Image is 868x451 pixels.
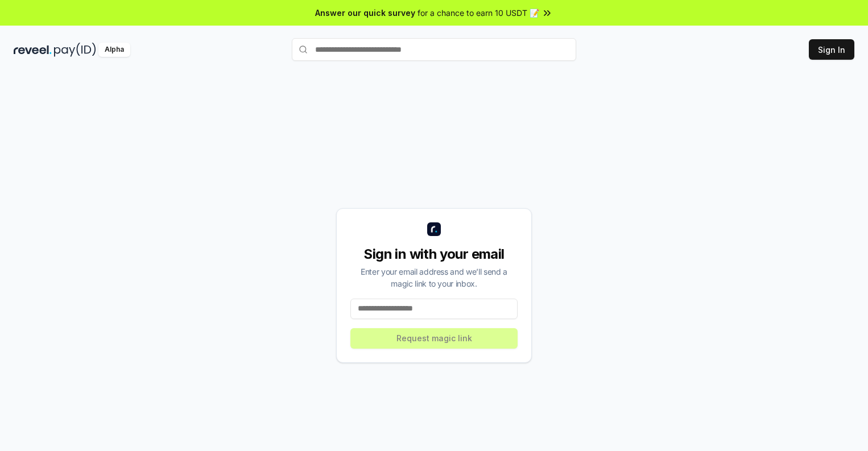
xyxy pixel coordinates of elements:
[350,266,518,289] div: Enter your email address and we’ll send a magic link to your inbox.
[315,7,415,19] span: Answer our quick survey
[98,43,130,57] div: Alpha
[14,43,52,57] img: reveel_dark
[54,43,96,57] img: pay_id
[418,7,539,19] span: for a chance to earn 10 USDT 📝
[809,39,854,60] button: Sign In
[350,245,518,263] div: Sign in with your email
[427,222,441,236] img: logo_small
